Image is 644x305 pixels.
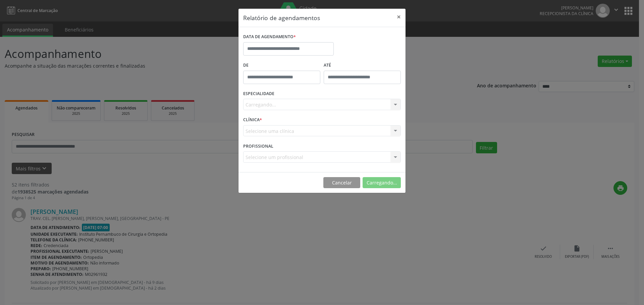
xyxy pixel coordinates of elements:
[243,60,320,71] label: De
[323,177,360,188] button: Cancelar
[363,177,401,188] button: Carregando...
[324,60,401,71] label: ATÉ
[392,9,406,25] button: Close
[243,115,262,125] label: CLÍNICA
[243,13,320,22] h5: Relatório de agendamentos
[243,32,296,42] label: DATA DE AGENDAMENTO
[243,89,274,99] label: ESPECIALIDADE
[243,141,273,151] label: PROFISSIONAL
